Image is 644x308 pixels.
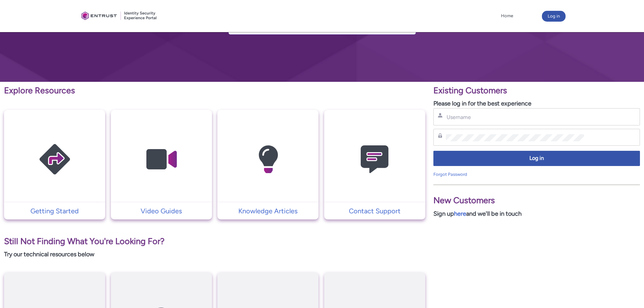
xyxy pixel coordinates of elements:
p: Explore Resources [4,84,425,97]
a: Knowledge Articles [217,206,318,216]
p: Contact Support [328,206,422,216]
a: Getting Started [4,206,105,216]
a: Contact Support [324,206,425,216]
button: Log in [542,11,566,22]
button: Log in [433,151,640,166]
p: Still Not Finding What You're Looking For? [4,235,425,248]
a: Forgot Password [433,172,467,177]
input: Username [446,114,584,121]
p: Getting Started [7,206,102,216]
img: Video Guides [129,123,193,196]
a: Home [499,11,515,21]
a: here [454,210,466,217]
p: Try our technical resources below [4,250,425,259]
p: Video Guides [114,206,209,216]
a: Video Guides [111,206,212,216]
img: Contact Support [342,123,407,196]
p: Sign up and we'll be in touch [433,209,640,218]
span: Log in [438,155,636,162]
p: Existing Customers [433,84,640,97]
img: Knowledge Articles [236,123,300,196]
p: Knowledge Articles [221,206,315,216]
p: New Customers [433,194,640,207]
p: Please log in for the best experience [433,99,640,108]
img: Getting Started [23,123,87,196]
